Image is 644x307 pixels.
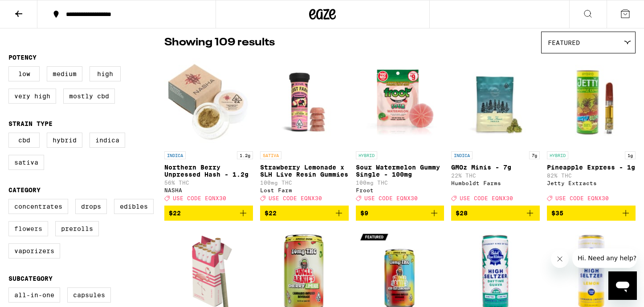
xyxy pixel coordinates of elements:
[356,58,444,206] a: Open page for Sour Watermelon Gummy Single - 100mg from Froot
[164,180,253,186] p: 56% THC
[451,206,540,221] button: Add to bag
[8,155,44,170] label: Sativa
[260,180,349,186] p: 100mg THC
[269,195,322,201] span: USE CODE EQNX30
[260,187,349,193] div: Lost Farm
[547,206,636,221] button: Add to bag
[555,195,609,201] span: USE CODE EQNX30
[451,164,540,171] p: GMOz Minis - 7g
[572,248,637,268] iframe: Message from company
[47,133,82,148] label: Hybrid
[260,206,349,221] button: Add to bag
[260,58,349,147] img: Lost Farm - Strawberry Lemonade x SLH Live Resin Gummies
[173,195,226,201] span: USE CODE EQNX30
[90,133,125,148] label: Indica
[548,39,580,46] span: Featured
[451,58,540,206] a: Open page for GMOz Minis - 7g from Humboldt Farms
[451,58,540,147] img: Humboldt Farms - GMOz Minis - 7g
[547,58,636,206] a: Open page for Pineapple Express - 1g from Jetty Extracts
[55,221,99,236] label: Prerolls
[8,133,40,148] label: CBD
[8,89,56,104] label: Very High
[169,210,181,217] span: $22
[164,58,253,206] a: Open page for Northern Berry Unpressed Hash - 1.2g from NASHA
[75,199,107,214] label: Drops
[551,210,563,217] span: $35
[547,151,568,159] p: HYBRID
[547,180,636,186] div: Jetty Extracts
[260,151,281,159] p: SATIVA
[356,187,444,193] div: Froot
[364,195,418,201] span: USE CODE EQNX30
[90,66,121,81] label: High
[608,271,637,300] iframe: Button to launch messaging window
[260,58,349,206] a: Open page for Strawberry Lemonade x SLH Live Resin Gummies from Lost Farm
[451,173,540,178] p: 22% THC
[63,89,115,104] label: Mostly CBD
[356,180,444,186] p: 100mg THC
[164,35,275,50] p: Showing 109 results
[8,199,68,214] label: Concentrates
[460,195,513,201] span: USE CODE EQNX30
[8,287,60,303] label: All-In-One
[114,199,154,214] label: Edibles
[529,151,540,159] p: 7g
[47,66,82,81] label: Medium
[8,54,37,61] legend: Potency
[356,151,377,159] p: HYBRID
[260,164,349,178] p: Strawberry Lemonade x SLH Live Resin Gummies
[356,164,444,178] p: Sour Watermelon Gummy Single - 100mg
[8,120,53,127] legend: Strain Type
[451,180,540,186] div: Humboldt Farms
[164,164,253,178] p: Northern Berry Unpressed Hash - 1.2g
[547,164,636,171] p: Pineapple Express - 1g
[237,151,253,159] p: 1.2g
[164,206,253,221] button: Add to bag
[164,58,253,147] img: NASHA - Northern Berry Unpressed Hash - 1.2g
[8,243,60,259] label: Vaporizers
[164,187,253,193] div: NASHA
[551,250,569,268] iframe: Close message
[8,221,48,236] label: Flowers
[8,66,40,81] label: Low
[360,210,368,217] span: $9
[265,210,277,217] span: $22
[625,151,636,159] p: 1g
[356,58,444,147] img: Froot - Sour Watermelon Gummy Single - 100mg
[456,210,468,217] span: $28
[356,206,444,221] button: Add to bag
[451,151,473,159] p: INDICA
[547,58,636,147] img: Jetty Extracts - Pineapple Express - 1g
[67,287,111,303] label: Capsules
[164,151,186,159] p: INDICA
[8,186,41,194] legend: Category
[547,173,636,178] p: 82% THC
[8,275,53,282] legend: Subcategory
